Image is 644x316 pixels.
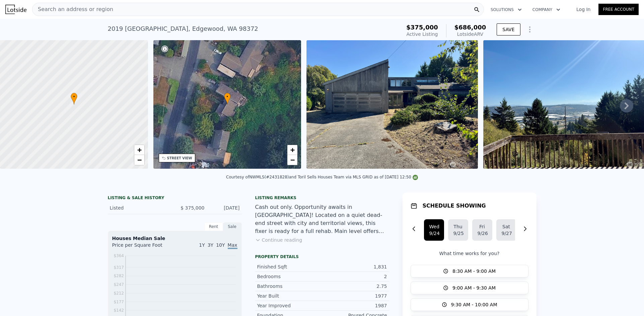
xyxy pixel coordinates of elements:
button: Wed9/24 [424,219,444,241]
div: Property details [255,254,389,259]
div: Rent [204,222,223,231]
span: • [71,94,77,100]
span: Max [228,242,237,249]
a: Zoom out [287,155,297,165]
button: 9:30 AM - 10:00 AM [411,298,528,311]
div: Year Built [257,293,322,299]
div: • [71,93,77,104]
div: STREET VIEW [167,156,192,161]
img: Sale: 169756043 Parcel: 100430869 [306,40,478,169]
a: Free Account [598,4,639,15]
button: Fri9/26 [472,219,492,241]
button: Company [527,4,566,16]
div: [DATE] [210,205,240,211]
div: Wed [429,223,439,230]
span: $686,000 [454,24,486,31]
img: Lotside [5,5,26,14]
div: Lotside ARV [454,31,486,37]
div: 2.75 [322,283,387,290]
span: • [224,94,231,100]
span: + [137,146,141,154]
div: Bathrooms [257,283,322,290]
tspan: $364 [114,253,124,258]
span: − [137,156,141,164]
div: Sat [502,223,511,230]
div: Thu [453,223,463,230]
a: Log In [568,6,598,13]
img: NWMLS Logo [413,175,418,180]
span: $375,000 [406,24,438,31]
span: Active Listing [407,31,438,37]
div: 1977 [322,293,387,299]
div: Courtesy of NWMLS (#2431828) and Toril Sells Houses Team via MLS GRID as of [DATE] 12:50 [226,175,418,179]
div: 1,831 [322,263,387,270]
div: 2 [322,273,387,280]
button: Sat9/27 [496,219,516,241]
span: 10Y [216,242,225,248]
div: 9/25 [453,230,463,237]
span: Search an address or region [32,5,113,13]
span: 1Y [199,242,205,248]
button: SAVE [497,23,520,35]
div: Houses Median Sale [112,235,237,242]
a: Zoom in [287,145,297,155]
div: Finished Sqft [257,263,322,270]
div: 9/24 [429,230,439,237]
button: 9:00 AM - 9:30 AM [411,282,528,294]
button: Solutions [485,4,527,16]
div: LISTING & SALE HISTORY [108,195,242,202]
div: • [224,93,231,104]
a: Zoom out [134,155,144,165]
tspan: $212 [114,291,124,296]
div: Fri [478,223,487,230]
span: 3Y [208,242,213,248]
div: Price per Square Foot [112,242,175,252]
h1: SCHEDULE SHOWING [423,202,486,210]
div: Bedrooms [257,273,322,280]
span: 8:30 AM - 9:00 AM [452,268,496,274]
p: What time works for you? [411,250,528,257]
span: + [290,146,295,154]
div: Listing remarks [255,195,389,201]
div: Year Improved [257,302,322,309]
span: 9:00 AM - 9:30 AM [452,285,496,291]
div: 2019 [GEOGRAPHIC_DATA] , Edgewood , WA 98372 [108,24,258,33]
button: Show Options [523,23,536,36]
span: $ 375,000 [181,205,204,211]
span: 9:30 AM - 10:00 AM [451,301,497,308]
button: 8:30 AM - 9:00 AM [411,265,528,278]
tspan: $177 [114,300,124,304]
div: Listed [110,205,169,211]
tspan: $142 [114,308,124,313]
div: 9/26 [478,230,487,237]
a: Zoom in [134,145,144,155]
div: 1987 [322,302,387,309]
div: 9/27 [502,230,511,237]
tspan: $317 [114,265,124,270]
div: Cash out only. Opportunity awaits in [GEOGRAPHIC_DATA]! Located on a quiet dead-end street with c... [255,203,389,235]
button: Thu9/25 [448,219,468,241]
div: Sale [223,222,242,231]
tspan: $247 [114,282,124,287]
button: Continue reading [255,237,302,243]
span: − [290,156,295,164]
tspan: $282 [114,273,124,278]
